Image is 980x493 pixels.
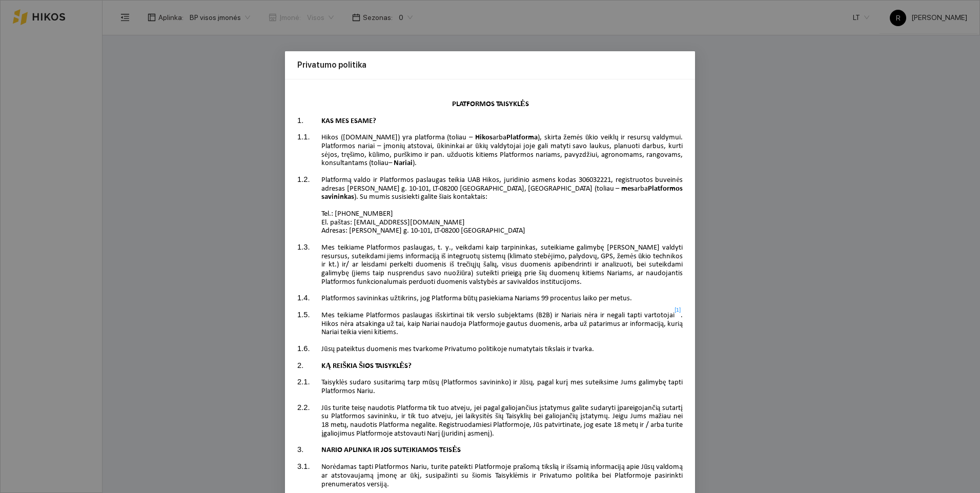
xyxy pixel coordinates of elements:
[321,244,683,286] span: Mes teikiame Platformos paslaugas, t. y., veikdami kaip tarpininkas, suteikiame galimybę [PERSON_...
[354,193,487,201] span: ). Su mumis susisiekti galite šiais kontaktais:
[493,134,506,141] span: arba
[321,185,683,201] span: Platformos savininkas
[475,134,493,141] span: Hikos
[321,446,461,454] span: NARIO APLINKA IR JOS SUTEIKIAMOS TEISĖS
[413,159,417,167] span: ).
[506,134,538,141] span: Platforma
[321,463,683,488] span: Norėdamas tapti Platformos Nariu, turite pateikti Platformoje prašomą tikslią ir išsamią informac...
[675,307,681,313] a: [1]
[321,379,683,395] span: Taisyklės sudaro susitarimą tarp mūsų (Platformos savininko) ir Jūsų, pagal kurį mes suteiksime J...
[452,100,529,108] span: PLATFORMOS TAISYKLĖS
[621,185,634,193] span: mes
[321,404,683,438] span: Jūs turite teisę naudotis Platforma tik tuo atveju, jei pagal galiojančius įstatymus galite sudar...
[634,185,648,193] span: arba
[321,134,475,141] span: Hikos ([DOMAIN_NAME]) yra platforma (toliau –
[321,312,683,336] span: . Hikos nėra atsakinga už tai, kaip Nariai naudoja Platformoje gautus duomenis, arba už patarimus...
[321,362,412,370] span: KĄ REIŠKIA ŠIOS TAISYKLĖS?
[297,59,683,71] div: Privatumo politika
[321,312,675,319] span: Mes teikiame Platformos paslaugas išskirtinai tik verslo subjektams (B2B) ir Nariais nėra ir nega...
[321,295,632,302] span: Platformos savininkas užtikrins, jog Platforma būtų pasiekiama Nariams 99 procentus laiko per metus.
[321,345,594,353] span: Jūsų pateiktus duomenis mes tvarkome Privatumo politikoje numatytais tikslais ir tvarka.
[321,210,525,235] span: Tel.: [PHONE_NUMBER] El. paštas: [EMAIL_ADDRESS][DOMAIN_NAME] Adresas: [PERSON_NAME] g. 10-101, L...
[321,117,376,125] span: KAS MES ESAME?
[321,176,683,193] span: Platformą valdo ir Platformos paslaugas teikia UAB Hikos, juridinio asmens kodas 306032221, regis...
[321,134,683,167] span: ), skirta žemės ūkio veiklų ir resursų valdymui. Platformos nariai – įmonių atstovai, ūkininkai a...
[394,159,413,167] span: Nariai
